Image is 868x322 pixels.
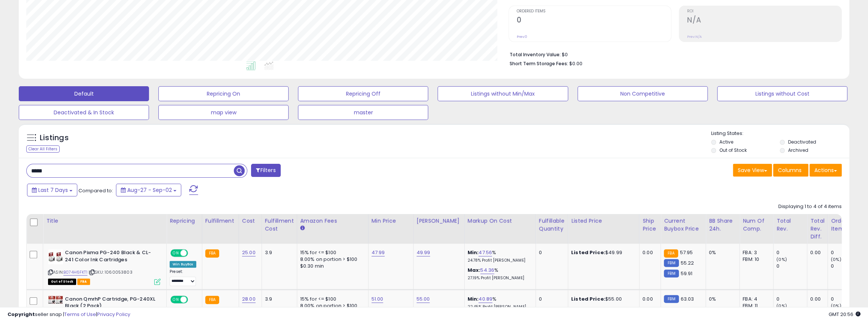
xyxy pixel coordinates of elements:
[372,249,385,256] a: 47.99
[417,217,461,225] div: [PERSON_NAME]
[19,105,149,120] button: Deactivated & In Stock
[578,86,708,101] button: Non Competitive
[642,296,655,303] div: 0.00
[300,249,363,256] div: 15% for <= $100
[809,164,842,177] button: Actions
[539,296,562,303] div: 0
[831,263,861,270] div: 0
[478,295,492,303] a: 40.89
[776,263,807,270] div: 0
[468,276,530,281] p: 27.19% Profit [PERSON_NAME]
[158,105,289,120] button: map view
[571,295,605,303] b: Listed Price:
[478,249,492,256] a: 47.56
[251,164,280,177] button: Filters
[65,296,156,312] b: Canon QmrhP Cartridge, PG-240XL Black (2 Pack)
[171,250,181,256] span: ON
[298,86,428,101] button: Repricing Off
[78,187,113,194] span: Compared to:
[480,267,494,274] a: 54.36
[664,259,678,267] small: FBM
[89,269,132,275] span: | SKU: 1060053803
[743,256,767,263] div: FBM: 10
[48,249,161,284] div: ASIN:
[733,164,772,177] button: Save View
[417,249,430,256] a: 49.99
[571,296,633,303] div: $55.00
[517,16,671,26] h2: 0
[77,279,90,285] span: FBA
[300,217,365,225] div: Amazon Fees
[64,311,96,318] a: Terms of Use
[510,51,561,58] b: Total Inventory Value:
[265,217,294,233] div: Fulfillment Cost
[810,296,822,303] div: 0.00
[63,269,87,276] a: B074H6FKT1
[776,296,807,303] div: 0
[681,295,694,303] span: 63.03
[788,147,808,153] label: Archived
[158,86,289,101] button: Repricing On
[571,249,605,256] b: Listed Price:
[719,147,747,153] label: Out of Stock
[778,203,842,210] div: Displaying 1 to 4 of 4 items
[417,295,430,303] a: 55.00
[773,164,808,177] button: Columns
[242,217,259,225] div: Cost
[205,249,219,258] small: FBA
[468,296,530,310] div: %
[539,249,562,256] div: 0
[468,249,479,256] b: Min:
[38,186,68,194] span: Last 7 Days
[187,296,199,303] span: OFF
[300,263,363,270] div: $0.30 min
[468,258,530,263] p: 24.78% Profit [PERSON_NAME]
[127,186,172,194] span: Aug-27 - Sep-02
[265,296,291,303] div: 3.9
[664,270,678,277] small: FBM
[743,249,767,256] div: FBA: 3
[743,217,770,233] div: Num of Comp.
[831,249,861,256] div: 0
[571,249,633,256] div: $49.99
[468,295,479,303] b: Min:
[510,60,568,67] b: Short Term Storage Fees:
[468,267,481,274] b: Max:
[8,311,35,318] strong: Copyright
[717,86,847,101] button: Listings without Cost
[298,105,428,120] button: master
[242,295,256,303] a: 28.00
[664,295,678,303] small: FBM
[510,49,836,58] li: $0
[687,9,841,13] span: ROI
[187,250,199,256] span: OFF
[26,145,60,153] div: Clear All Filters
[709,217,736,233] div: BB Share 24h.
[372,217,410,225] div: Min Price
[468,267,530,281] div: %
[438,86,568,101] button: Listings without Min/Max
[681,259,694,267] span: 55.22
[831,296,861,303] div: 0
[711,130,849,137] p: Listing States:
[300,256,363,263] div: 8.00% on portion > $100
[517,9,671,13] span: Ordered Items
[242,249,256,256] a: 25.00
[788,139,816,145] label: Deactivated
[48,296,63,304] img: 41OjK-VOlBL._SL40_.jpg
[810,217,824,241] div: Total Rev. Diff.
[681,270,693,277] span: 59.91
[46,217,163,225] div: Title
[569,60,582,67] span: $0.00
[831,217,858,233] div: Ordered Items
[116,184,181,196] button: Aug-27 - Sep-02
[372,295,384,303] a: 51.00
[40,133,69,143] h5: Listings
[687,34,702,39] small: Prev: N/A
[778,166,802,174] span: Columns
[205,217,236,225] div: Fulfillment
[97,311,130,318] a: Privacy Policy
[464,214,536,244] th: The percentage added to the cost of goods (COGS) that forms the calculator for Min & Max prices.
[468,217,533,225] div: Markup on Cost
[743,296,767,303] div: FBA: 4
